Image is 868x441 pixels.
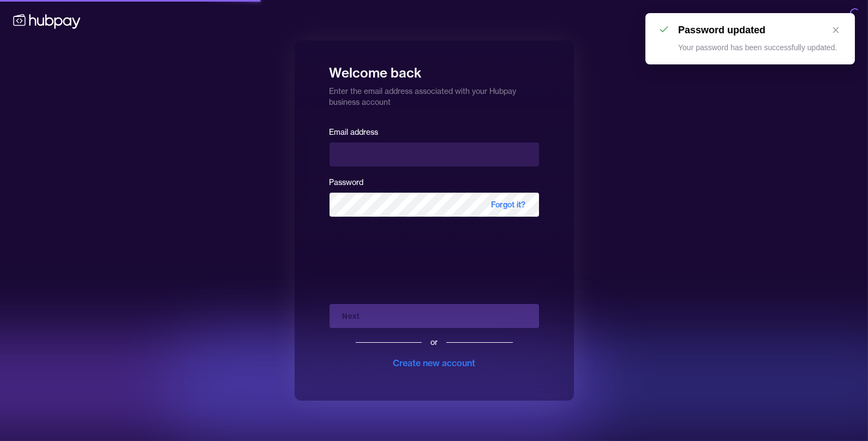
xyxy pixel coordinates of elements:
[330,81,539,108] p: Enter the email address associated with your Hubpay business account
[330,127,379,137] label: Email address
[830,24,842,36] a: Close
[330,57,539,81] h1: Welcome back
[430,337,438,348] div: or
[832,26,840,34] span: close
[678,25,765,35] h1: Password updated
[393,356,475,370] div: Create new account
[478,193,539,217] span: Forgot it?
[678,43,837,52] p: Your password has been successfully updated.
[330,177,364,187] label: Password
